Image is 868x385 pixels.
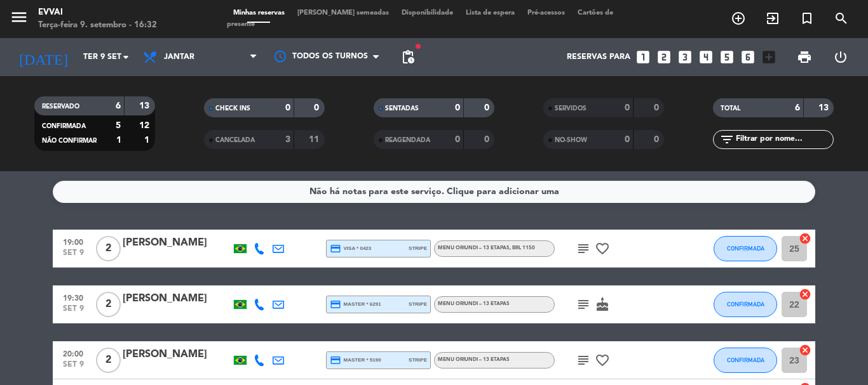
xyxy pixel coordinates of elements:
[459,10,521,16] span: Lista de espera
[834,11,849,26] i: search
[719,49,735,65] i: looks_5
[727,245,764,252] span: CONFIRMADA
[215,105,250,112] span: CHECK INS
[484,135,492,144] strong: 0
[409,356,427,364] span: stripe
[833,49,848,65] i: power_settings_new
[57,290,89,304] span: 19:30
[96,236,121,261] span: 2
[285,103,290,112] strong: 0
[139,101,152,110] strong: 13
[10,8,29,27] i: menu
[822,38,858,76] div: LOG OUT
[309,135,322,144] strong: 11
[555,105,587,112] span: SERVIDOS
[698,49,714,65] i: looks_4
[57,304,89,319] span: set 9
[10,43,77,71] i: [DATE]
[400,49,416,65] span: pending_actions
[57,249,89,263] span: set 9
[654,135,661,144] strong: 0
[595,297,610,312] i: cake
[330,355,381,366] span: master * 5190
[144,136,152,145] strong: 1
[330,299,381,310] span: master * 6291
[395,10,459,16] span: Disponibilidade
[455,103,460,112] strong: 0
[595,241,610,256] i: favorite_border
[576,353,591,368] i: subject
[57,360,89,375] span: set 9
[309,185,559,199] div: Não há notas para este serviço. Clique para adicionar uma
[42,123,86,129] span: CONFIRMADA
[818,103,831,112] strong: 13
[116,121,121,130] strong: 5
[227,10,613,28] span: Cartões de presente
[409,244,427,252] span: stripe
[330,299,341,310] i: credit_card
[96,292,121,317] span: 2
[118,49,133,65] i: arrow_drop_down
[123,346,231,363] div: [PERSON_NAME]
[510,245,535,251] span: , BRL 1150
[42,138,97,144] span: NÃO CONFIRMAR
[438,357,510,362] span: Menu Oriundi – 13 etapas
[139,121,152,130] strong: 12
[635,49,651,65] i: looks_one
[455,135,460,144] strong: 0
[740,49,756,65] i: looks_6
[38,6,157,19] div: Evvai
[96,348,121,373] span: 2
[656,49,672,65] i: looks_two
[438,245,535,251] span: Menu Oriundi – 13 etapas
[576,241,591,256] i: subject
[330,355,341,366] i: credit_card
[799,232,811,245] i: cancel
[42,103,79,110] span: RESERVADO
[116,136,121,145] strong: 1
[576,297,591,312] i: subject
[727,301,764,308] span: CONFIRMADA
[625,103,630,112] strong: 0
[484,103,492,112] strong: 0
[765,11,780,26] i: exit_to_app
[285,135,290,144] strong: 3
[721,105,740,112] span: TOTAL
[123,235,231,251] div: [PERSON_NAME]
[567,53,630,62] span: Reservas para
[735,133,833,147] input: Filtrar por nome...
[799,288,811,301] i: cancel
[10,8,29,31] button: menu
[116,101,121,110] strong: 6
[164,53,194,62] span: Jantar
[215,137,255,143] span: CANCELADA
[438,301,510,306] span: Menu Oriundi – 13 etapas
[385,105,419,112] span: SENTADAS
[57,234,89,249] span: 19:00
[57,346,89,360] span: 20:00
[714,292,777,317] button: CONFIRMADA
[714,348,777,373] button: CONFIRMADA
[714,236,777,261] button: CONFIRMADA
[799,344,811,356] i: cancel
[719,132,735,147] i: filter_list
[797,49,812,65] span: print
[625,135,630,144] strong: 0
[731,11,746,26] i: add_circle_outline
[330,243,371,254] span: visa * 0423
[677,49,693,65] i: looks_3
[409,300,427,308] span: stripe
[385,137,430,143] span: REAGENDADA
[595,353,610,368] i: favorite_border
[227,10,291,16] span: Minhas reservas
[795,103,800,112] strong: 6
[654,103,661,112] strong: 0
[314,103,322,112] strong: 0
[761,49,777,65] i: add_box
[123,290,231,307] div: [PERSON_NAME]
[727,356,764,363] span: CONFIRMADA
[291,10,395,16] span: [PERSON_NAME] semeadas
[521,10,571,16] span: Pré-acessos
[799,11,815,26] i: turned_in_not
[555,137,587,143] span: NO-SHOW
